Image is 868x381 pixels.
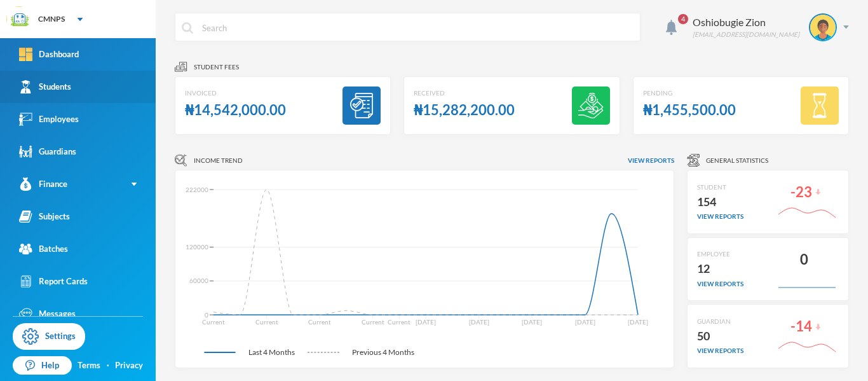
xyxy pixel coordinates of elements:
div: 0 [800,247,808,272]
div: Students [19,80,71,94]
span: Previous 4 Months [339,347,427,358]
tspan: [DATE] [416,318,436,326]
div: Pending [643,88,736,98]
img: STUDENT [810,15,836,40]
div: view reports [697,212,743,221]
div: Guardians [19,145,76,158]
div: Report Cards [19,275,88,288]
div: view reports [697,346,743,356]
div: Messages [19,307,76,321]
div: Finance [19,177,67,191]
div: Subjects [19,210,70,223]
img: logo [7,7,32,32]
div: view reports [697,279,743,289]
span: Last 4 Months [236,347,308,358]
div: Oshiobugie Zion [693,15,799,30]
div: EMPLOYEE [697,249,743,259]
span: Income Trend [194,156,243,165]
div: ₦15,282,200.00 [414,98,515,123]
div: STUDENT [697,183,743,192]
a: Settings [13,323,85,350]
span: General Statistics [706,156,768,165]
div: GUARDIAN [697,317,743,326]
a: Terms [78,359,100,372]
tspan: Current [388,318,410,326]
tspan: Current [255,318,278,326]
a: Help [13,356,72,375]
tspan: 120000 [186,243,208,251]
div: ₦1,455,500.00 [643,98,736,123]
div: Batches [19,242,68,256]
div: Dashboard [19,48,79,61]
tspan: [DATE] [628,318,648,326]
a: Privacy [115,359,143,372]
input: Search [201,13,634,42]
tspan: Current [202,318,225,326]
img: search [182,22,193,34]
div: 154 [697,192,743,212]
div: Employees [19,113,79,126]
tspan: 60000 [189,277,208,284]
a: Invoiced₦14,542,000.00 [175,76,391,135]
tspan: 0 [205,311,208,319]
tspan: [DATE] [522,318,542,326]
div: 50 [697,326,743,347]
div: Received [414,88,515,98]
tspan: Current [362,318,384,326]
tspan: [DATE] [469,318,489,326]
div: · [107,359,109,372]
tspan: [DATE] [575,318,595,326]
div: -23 [790,180,812,205]
tspan: 222000 [186,186,208,193]
div: -14 [790,314,812,339]
a: Pending₦1,455,500.00 [633,76,849,135]
div: ₦14,542,000.00 [185,98,286,123]
div: CMNPS [38,13,65,25]
span: Student fees [194,62,239,72]
div: [EMAIL_ADDRESS][DOMAIN_NAME] [693,30,799,39]
span: View reports [628,156,674,165]
tspan: Current [308,318,331,326]
span: 4 [678,14,688,24]
div: Invoiced [185,88,286,98]
div: 12 [697,259,743,279]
